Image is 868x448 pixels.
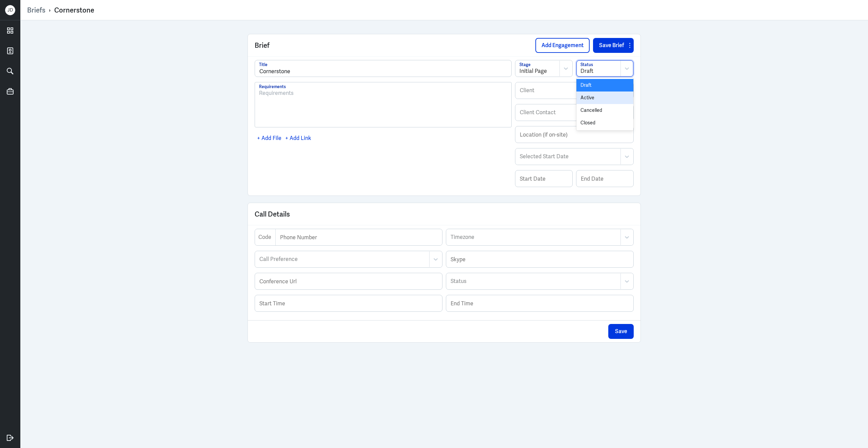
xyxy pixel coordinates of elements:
div: Active [576,91,633,104]
div: Brief [248,34,640,56]
div: Draft [576,79,633,91]
div: + Add Link [283,133,313,144]
button: Save [608,324,634,339]
div: Cornerstone [54,6,94,15]
div: Cancelled [576,104,633,117]
input: Location (if on-site) [515,126,633,143]
input: Conference Url [255,273,442,289]
input: Title [255,60,511,77]
input: End Date [576,170,633,187]
div: Call Details [248,203,640,225]
a: Briefs [27,6,45,15]
input: Start Date [515,170,572,187]
input: Skype [446,251,633,267]
input: Start Time [255,295,442,311]
div: + Add File [255,133,283,144]
button: Save Brief [593,38,626,53]
div: Closed [576,117,633,129]
p: › [45,6,54,15]
input: End Time [446,295,633,311]
input: Phone Number [276,229,442,245]
button: Add Engagement [535,38,590,53]
div: J D [5,5,15,15]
